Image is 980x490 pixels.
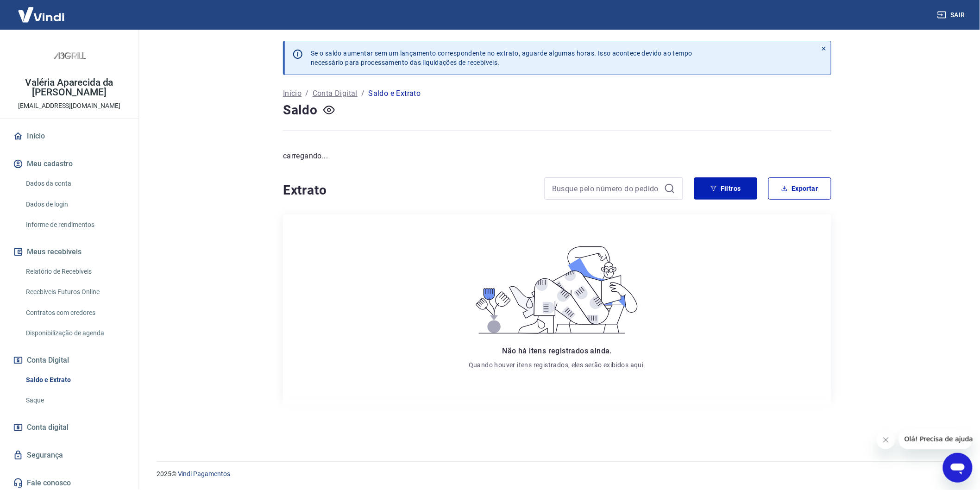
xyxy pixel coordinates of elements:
[283,181,533,200] h4: Extrato
[283,88,302,99] a: Início
[18,101,120,111] p: [EMAIL_ADDRESS][DOMAIN_NAME]
[22,303,127,322] a: Contratos com credores
[694,177,757,200] button: Filtros
[11,154,127,174] button: Meu cadastro
[943,453,973,483] iframe: Botão para abrir a janela de mensagens
[11,350,127,371] button: Conta Digital
[368,88,421,99] p: Saldo e Extrato
[22,371,127,389] a: Saldo e Extrato
[11,417,127,438] a: Conta digital
[22,262,127,281] a: Relatório de Recebíveis
[305,88,308,99] p: /
[22,283,127,302] a: Recebíveis Futuros Online
[936,6,969,24] button: Sair
[6,6,78,14] span: Olá! Precisa de ajuda?
[899,429,973,449] iframe: Mensagem da empresa
[11,445,127,465] a: Segurança
[11,242,127,262] button: Meus recebíveis
[283,101,318,119] h4: Saldo
[22,391,127,410] a: Saque
[361,88,364,99] p: /
[11,126,127,146] a: Início
[51,37,88,74] img: 88cd6d42-8dc6-4db9-ad20-b733bf9b0e7b.jpeg
[27,421,69,434] span: Conta digital
[283,151,831,162] p: carregando...
[311,49,692,67] p: Se o saldo aumentar sem um lançamento correspondente no extrato, aguarde algumas horas. Isso acon...
[22,174,127,193] a: Dados da conta
[552,182,660,195] input: Busque pelo número do pedido
[157,469,958,479] p: 2025 ©
[22,324,127,343] a: Disponibilização de agenda
[22,215,127,234] a: Informe de rendimentos
[877,431,895,449] iframe: Fechar mensagem
[313,88,358,99] a: Conta Digital
[11,0,71,29] img: Vindi
[768,177,831,200] button: Exportar
[503,346,612,355] span: Não há itens registrados ainda.
[22,195,127,214] a: Dados de login
[469,360,646,370] p: Quando houver itens registrados, eles serão exibidos aqui.
[7,78,131,97] p: Valéria Aparecida da [PERSON_NAME]
[178,470,230,477] a: Vindi Pagamentos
